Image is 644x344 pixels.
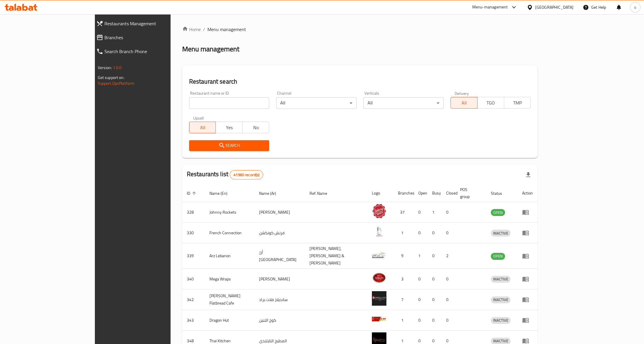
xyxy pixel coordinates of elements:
button: Search [189,140,269,151]
span: Status [491,190,510,197]
a: Support.OpsPlatform [98,80,135,87]
img: Sandella's Flatbread Cafe [372,291,386,306]
td: 3 [393,269,414,289]
nav: breadcrumb [182,26,538,33]
span: Search [194,142,265,149]
button: TGO [477,97,504,109]
span: ID [187,190,198,197]
span: 41960 record(s) [230,172,263,178]
span: TGO [480,99,502,107]
button: All [451,97,477,109]
div: INACTIVE [491,230,511,237]
td: 2 [442,243,455,269]
th: Logo [367,184,393,202]
div: Menu [522,275,533,282]
a: Branches [92,30,202,44]
div: OPEN [491,253,505,260]
img: Mega Wraps [372,271,386,285]
span: Get support on: [98,74,124,81]
div: INACTIVE [491,317,511,324]
td: Arz Lebanon [205,243,255,269]
td: أرز [GEOGRAPHIC_DATA] [254,243,305,269]
td: فرنش كونكشن [254,223,305,243]
th: Open [414,184,428,202]
td: 1 [414,243,428,269]
td: 0 [428,289,442,310]
td: 0 [442,223,455,243]
td: Dragon Hut [205,310,255,331]
div: Menu [522,296,533,303]
img: Arz Lebanon [372,248,386,262]
th: Busy [428,184,442,202]
td: كوخ التنين [254,310,305,331]
button: TMP [504,97,531,109]
label: Upsell [193,116,204,120]
button: Yes [216,122,243,133]
a: Restaurants Management [92,17,202,30]
td: 0 [442,289,455,310]
td: سانديلاز فلات براد [254,289,305,310]
span: OPEN [491,209,505,216]
img: Dragon Hut [372,312,386,326]
span: INACTIVE [491,230,511,237]
td: 0 [428,269,442,289]
td: 0 [442,269,455,289]
span: o [634,4,636,10]
span: Menu management [207,26,246,33]
span: All [453,99,475,107]
span: Ref. Name [310,190,335,197]
li: / [203,26,205,33]
td: 0 [428,243,442,269]
span: Name (En) [209,190,235,197]
th: Closed [442,184,455,202]
input: Search for restaurant name or ID.. [189,97,269,109]
a: Search Branch Phone [92,44,202,58]
span: INACTIVE [491,296,511,303]
span: Search Branch Phone [104,48,198,55]
div: All [363,97,444,109]
span: OPEN [491,253,505,260]
td: 0 [414,223,428,243]
td: [PERSON_NAME] [254,269,305,289]
img: French Connection [372,224,386,239]
td: 0 [414,289,428,310]
span: TMP [506,99,529,107]
div: Menu [522,209,533,216]
td: 0 [442,202,455,223]
th: Action [518,184,538,202]
h2: Restaurant search [189,77,531,86]
h2: Menu management [182,44,239,54]
td: French Connection [205,223,255,243]
span: INACTIVE [491,276,511,282]
td: Johnny Rockets [205,202,255,223]
span: Restaurants Management [104,20,198,27]
td: Mega Wraps [205,269,255,289]
span: POS group [460,186,480,200]
span: Name (Ar) [259,190,284,197]
div: All [276,97,356,109]
td: 0 [414,310,428,331]
div: Export file [521,168,535,182]
div: Menu [522,229,533,236]
span: INACTIVE [491,317,511,324]
h2: Restaurants list [187,170,263,179]
label: Delivery [455,91,469,95]
div: INACTIVE [491,276,511,283]
th: Branches [393,184,414,202]
td: 1 [393,310,414,331]
button: No [242,122,269,133]
span: All [192,123,214,132]
td: [PERSON_NAME] Flatbread Cafe [205,289,255,310]
td: 1 [393,223,414,243]
td: 9 [393,243,414,269]
div: Menu [522,317,533,324]
td: [PERSON_NAME],[PERSON_NAME] & [PERSON_NAME] [305,243,367,269]
td: 0 [428,223,442,243]
span: Yes [218,123,240,132]
td: 1 [428,202,442,223]
td: 0 [442,310,455,331]
td: 0 [414,269,428,289]
div: Total records count [230,170,263,179]
span: No [245,123,267,132]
